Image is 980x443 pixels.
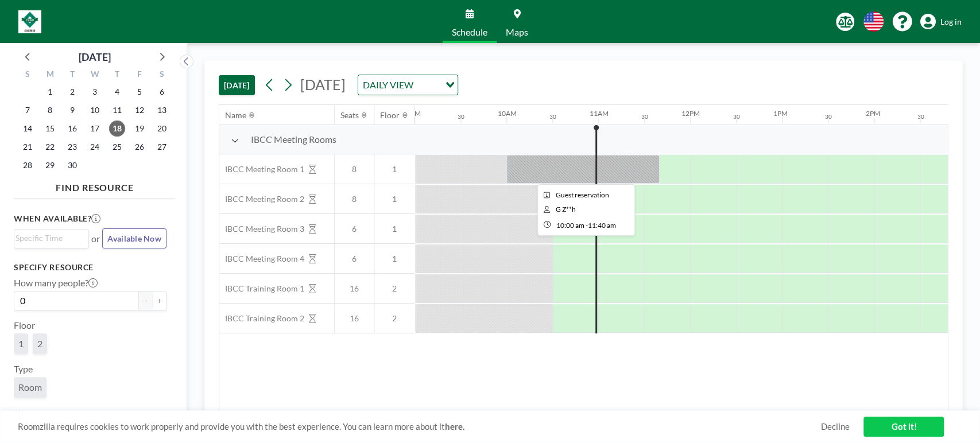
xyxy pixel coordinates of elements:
[681,109,700,118] div: 12PM
[14,230,88,247] div: Search for option
[14,363,33,375] label: Type
[131,102,148,118] span: Friday, September 12, 2025
[556,221,584,230] span: 10:00 AM
[154,102,170,118] span: Saturday, September 13, 2025
[128,68,150,83] div: F
[14,177,176,193] h4: FIND RESOURCE
[153,291,166,310] button: +
[14,407,37,418] label: Name
[64,121,80,137] span: Tuesday, September 16, 2025
[20,157,36,173] span: Sunday, September 28, 2025
[18,10,41,33] img: organization-logo
[79,49,111,65] div: [DATE]
[219,283,304,294] span: IBCC Training Room 1
[225,110,246,121] div: Name
[109,139,125,155] span: Thursday, September 25, 2025
[940,17,962,27] span: Log in
[374,254,415,264] span: 1
[452,28,487,37] span: Schedule
[335,164,374,174] span: 8
[917,113,924,121] div: 30
[87,139,103,155] span: Wednesday, September 24, 2025
[109,84,125,100] span: Thursday, September 4, 2025
[374,283,415,294] span: 2
[154,121,170,137] span: Saturday, September 20, 2025
[825,113,832,121] div: 30
[335,224,374,234] span: 6
[139,291,153,310] button: -
[374,224,415,234] span: 1
[107,234,161,243] span: Available Now
[18,382,42,393] span: Room
[20,102,36,118] span: Sunday, September 7, 2025
[219,224,304,234] span: IBCC Meeting Room 3
[219,75,255,95] button: [DATE]
[61,68,84,83] div: T
[445,421,464,432] a: here.
[335,254,374,264] span: 6
[42,139,58,155] span: Monday, September 22, 2025
[219,254,304,264] span: IBCC Meeting Room 4
[380,110,400,121] div: Floor
[20,139,36,155] span: Sunday, September 21, 2025
[42,102,58,118] span: Monday, September 8, 2025
[131,121,148,137] span: Friday, September 19, 2025
[64,102,80,118] span: Tuesday, September 9, 2025
[42,157,58,173] span: Monday, September 29, 2025
[87,84,103,100] span: Wednesday, September 3, 2025
[374,164,415,174] span: 1
[16,232,82,244] input: Search for option
[549,113,556,121] div: 30
[18,338,24,349] span: 1
[20,121,36,137] span: Sunday, September 14, 2025
[109,102,125,118] span: Thursday, September 11, 2025
[150,68,173,83] div: S
[106,68,128,83] div: T
[920,14,962,30] a: Log in
[586,221,588,230] span: -
[556,191,609,199] span: Guest reservation
[39,68,61,83] div: M
[340,110,359,121] div: Seats
[131,139,148,155] span: Friday, September 26, 2025
[219,164,304,174] span: IBCC Meeting Room 1
[154,139,170,155] span: Saturday, September 27, 2025
[154,84,170,100] span: Saturday, September 6, 2025
[641,113,648,121] div: 30
[498,109,517,118] div: 10AM
[458,113,464,121] div: 30
[84,68,106,83] div: W
[335,313,374,324] span: 16
[17,68,39,83] div: S
[374,313,415,324] span: 2
[42,121,58,137] span: Monday, September 15, 2025
[773,109,788,118] div: 1PM
[865,109,880,118] div: 2PM
[506,28,528,37] span: Maps
[37,338,42,349] span: 2
[14,262,166,273] h3: Specify resource
[374,194,415,204] span: 1
[64,139,80,155] span: Tuesday, September 23, 2025
[361,77,416,92] span: DAILY VIEW
[109,121,125,137] span: Thursday, September 18, 2025
[102,228,166,248] button: Available Now
[219,194,304,204] span: IBCC Meeting Room 2
[300,76,346,93] span: [DATE]
[18,421,820,432] span: Roomzilla requires cookies to work properly and provide you with the best experience. You can lea...
[588,221,616,230] span: 11:40 AM
[91,233,100,244] span: or
[733,113,740,121] div: 30
[42,84,58,100] span: Monday, September 1, 2025
[219,313,304,324] span: IBCC Training Room 2
[64,157,80,173] span: Tuesday, September 30, 2025
[251,134,336,145] span: IBCC Meeting Rooms
[87,102,103,118] span: Wednesday, September 10, 2025
[131,84,148,100] span: Friday, September 5, 2025
[820,421,849,432] a: Decline
[590,109,609,118] div: 11AM
[87,121,103,137] span: Wednesday, September 17, 2025
[335,194,374,204] span: 8
[358,75,458,95] div: Search for option
[64,84,80,100] span: Tuesday, September 2, 2025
